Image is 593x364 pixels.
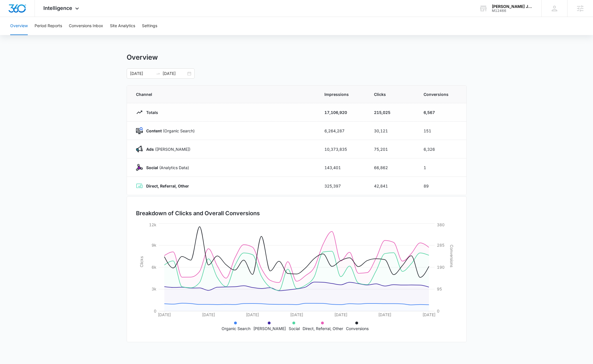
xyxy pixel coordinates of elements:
strong: Social [146,165,158,170]
div: account name [492,4,533,9]
p: Direct, Referral, Other [303,326,343,331]
td: 215,025 [367,103,417,122]
h3: Breakdown of Clicks and Overall Conversions [136,209,260,217]
button: Site Analytics [110,17,135,35]
p: ([PERSON_NAME]) [143,146,190,152]
span: Impressions [324,91,360,97]
div: account id [492,9,533,13]
td: 89 [417,177,466,195]
button: Settings [142,17,157,35]
h1: Overview [127,53,158,62]
tspan: 190 [437,265,445,270]
td: 10,373,835 [318,140,367,158]
img: Social [136,164,143,171]
p: Conversions [346,326,369,331]
td: 30,121 [367,122,417,140]
span: to [156,71,160,76]
td: 325,397 [318,177,367,195]
td: 66,862 [367,158,417,177]
span: Intelligence [43,5,72,11]
img: Content [136,127,143,134]
tspan: 95 [437,287,442,291]
span: Conversions [424,91,457,97]
td: 75,201 [367,140,417,158]
tspan: [DATE] [158,312,171,317]
strong: Direct, Referral, Other [146,184,189,188]
td: 42,841 [367,177,417,195]
td: 17,106,920 [318,103,367,122]
button: Overview [10,17,28,35]
p: (Analytics Data) [143,165,189,171]
p: Social [289,326,300,331]
button: Period Reports [35,17,62,35]
tspan: [DATE] [422,312,435,317]
strong: Content [146,128,162,133]
tspan: [DATE] [334,312,347,317]
p: Organic Search [222,326,250,331]
tspan: 380 [437,222,445,227]
tspan: [DATE] [246,312,259,317]
tspan: 0 [437,309,439,313]
p: (Organic Search) [143,128,195,134]
td: 143,401 [318,158,367,177]
tspan: [DATE] [378,312,391,317]
td: 151 [417,122,466,140]
button: Conversions Inbox [69,17,103,35]
tspan: Conversions [449,245,454,267]
tspan: 0 [154,309,156,313]
tspan: 12k [149,222,156,227]
img: Ads [136,146,143,152]
span: Channel [136,91,311,97]
input: End date [163,70,186,77]
tspan: [DATE] [290,312,303,317]
td: 6,326 [417,140,466,158]
strong: Ads [146,147,154,152]
p: Totals [143,109,158,115]
td: 1 [417,158,466,177]
tspan: 6k [152,265,156,270]
span: swap-right [156,71,160,76]
input: Start date [130,70,154,77]
td: 6,567 [417,103,466,122]
tspan: 3k [152,287,156,291]
tspan: Clicks [139,256,144,267]
span: Clicks [374,91,410,97]
td: 6,264,287 [318,122,367,140]
tspan: 9k [152,243,156,247]
tspan: [DATE] [202,312,215,317]
p: [PERSON_NAME] [253,326,286,331]
tspan: 285 [437,243,445,247]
